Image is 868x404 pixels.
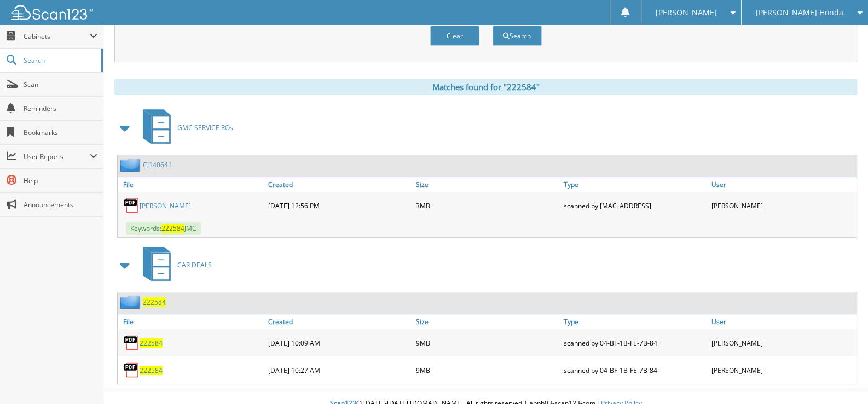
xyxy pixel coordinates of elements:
[413,314,561,329] a: Size
[24,200,97,209] span: Announcements
[161,224,184,233] span: 222584
[709,314,857,329] a: User
[24,128,97,137] span: Bookmarks
[140,366,163,375] a: 222584
[265,195,413,216] div: [DATE] 12:56 PM
[126,222,201,235] span: Keywords: JMC
[655,9,716,16] span: [PERSON_NAME]
[265,332,413,354] div: [DATE] 10:09 AM
[136,106,233,149] a: GMC SERVICE ROs
[123,197,140,214] img: PDF.png
[413,177,561,192] a: Size
[756,9,843,16] span: [PERSON_NAME] Honda
[24,56,96,65] span: Search
[140,201,191,210] a: [PERSON_NAME]
[177,123,233,132] span: GMC SERVICE ROs
[118,314,265,329] a: File
[120,295,143,309] img: folder2.png
[413,359,561,381] div: 9MB
[11,5,93,20] img: scan123-logo-white.svg
[709,177,857,192] a: User
[265,359,413,381] div: [DATE] 10:27 AM
[123,335,140,351] img: PDF.png
[143,297,166,307] a: 222584
[120,158,143,172] img: folder2.png
[709,332,857,354] div: [PERSON_NAME]
[561,314,709,329] a: Type
[265,177,413,192] a: Created
[24,176,97,185] span: Help
[24,32,90,41] span: Cabinets
[136,243,212,286] a: CAR DEALS
[413,332,561,354] div: 9MB
[413,195,561,216] div: 3MB
[177,260,212,270] span: CAR DEALS
[118,177,265,192] a: File
[140,338,163,348] a: 222584
[561,332,709,354] div: scanned by 04-BF-1B-FE-7B-84
[265,314,413,329] a: Created
[561,359,709,381] div: scanned by 04-BF-1B-FE-7B-84
[430,26,479,46] button: Clear
[24,152,90,161] span: User Reports
[561,195,709,216] div: scanned by [MAC_ADDRESS]
[123,362,140,378] img: PDF.png
[114,79,857,95] div: Matches found for "222584"
[24,104,97,113] span: Reminders
[24,80,97,89] span: Scan
[493,26,542,46] button: Search
[561,177,709,192] a: Type
[709,195,857,216] div: [PERSON_NAME]
[143,160,172,169] a: CJ140641
[709,359,857,381] div: [PERSON_NAME]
